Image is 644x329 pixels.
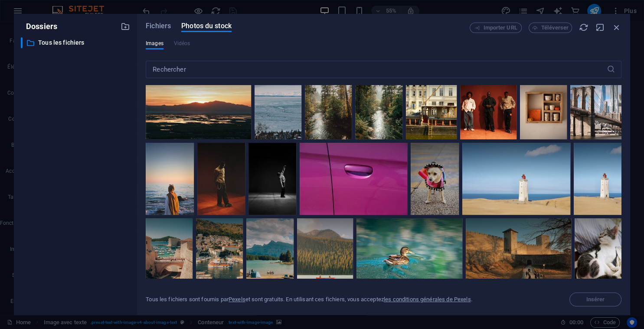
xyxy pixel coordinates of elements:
[579,23,588,32] i: Actualiser
[612,23,621,32] i: Fermer
[121,22,130,31] i: Créer un nouveau dossier
[384,296,471,303] a: les conditions générales de Pexels
[174,38,190,49] span: Ce type de fichier n'est pas pris en charge par cet élément.
[21,37,23,48] div: ​
[569,293,621,306] span: Sélectionnez d'abord un fichier.
[229,296,245,303] a: Pexels
[181,21,232,31] span: Photos du stock
[146,61,607,78] input: Rechercher
[146,21,171,31] span: Fichiers
[146,38,163,49] span: Images
[146,296,472,303] div: Tous les fichiers sont fournis par et sont gratuits. En utilisant ces fichiers, vous acceptez .
[595,23,605,32] i: Réduire
[38,38,114,48] p: Tous les fichiers
[21,21,57,32] p: Dossiers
